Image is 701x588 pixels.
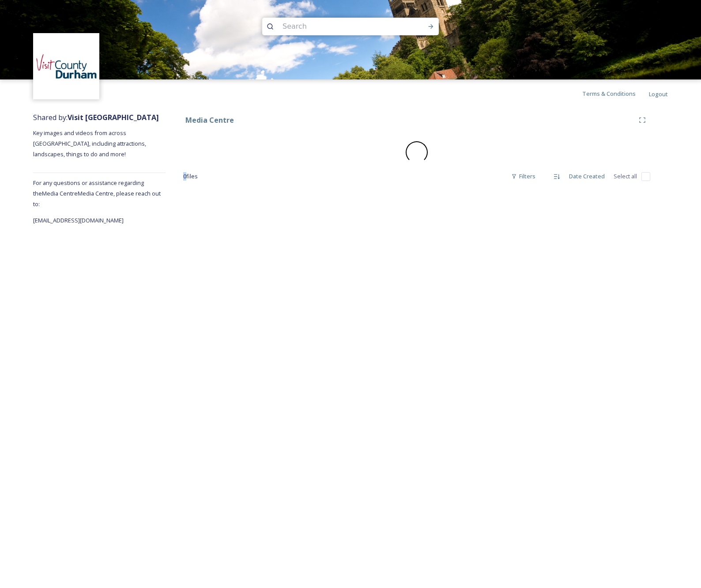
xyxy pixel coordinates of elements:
span: [EMAIL_ADDRESS][DOMAIN_NAME] [33,216,124,224]
strong: Media Centre [185,115,234,125]
span: For any questions or assistance regarding the Media Centre Media Centre, please reach out to: [33,179,161,208]
input: Search [278,17,399,36]
span: 0 file s [183,172,198,181]
div: Filters [507,168,540,185]
a: Terms & Conditions [582,88,649,99]
span: Terms & Conditions [582,90,636,98]
strong: Visit [GEOGRAPHIC_DATA] [68,113,159,122]
span: Select all [614,172,637,181]
span: Key images and videos from across [GEOGRAPHIC_DATA], including attractions, landscapes, things to... [33,129,147,158]
span: Shared by: [33,113,159,122]
span: Logout [649,90,668,98]
img: 1680077135441.jpeg [34,34,98,98]
div: Date Created [565,168,609,185]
